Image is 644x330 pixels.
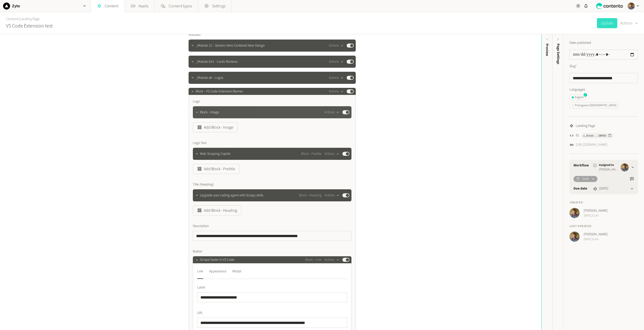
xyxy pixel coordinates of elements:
div: English [572,95,584,100]
span: Landing Page [576,123,595,129]
span: [DATE] 23:30 [584,213,608,218]
a: [URL][DOMAIN_NAME] [576,142,607,148]
button: Actions [325,257,339,263]
button: Actions [329,59,344,65]
button: Actions [325,192,339,198]
span: [PERSON_NAME] [584,208,608,213]
button: Actions [329,88,344,94]
div: Modal [232,267,241,275]
h2: Zyte [12,3,20,9]
span: Settings [212,3,225,9]
span: Title (Heading) [193,182,214,187]
span: _Module b51 - Cards Reviews [196,59,238,64]
button: Actions [329,75,344,81]
span: Button [193,249,202,254]
img: Zyte [3,3,10,10]
span: Block - VS Code Extension Banner [196,89,243,94]
span: [DATE] 16:04 [584,237,608,242]
div: Appearance [209,267,226,275]
span: Logo [193,99,200,104]
button: Portuguese ([GEOGRAPHIC_DATA]) [569,102,619,108]
button: Actions [325,151,339,157]
h4: Created [569,200,638,205]
span: _Module a6 - Logos [196,75,223,81]
span: [PERSON_NAME] [584,232,608,237]
span: Logo Text [193,140,206,146]
img: Péter Soltész [628,3,635,10]
label: Languages [569,87,638,92]
label: Slug [569,64,577,69]
span: URL [197,310,203,316]
span: _Module 1C - Generic Hero Centered New Design [196,43,265,48]
span: Block - Link [305,257,321,263]
button: Actions [325,109,339,115]
span: [PERSON_NAME] [599,167,619,172]
span: Description [193,224,209,229]
span: Block - Pretitle [301,151,321,157]
button: c_01k4r...5NP6H [581,133,614,138]
img: Péter Soltész [569,232,580,242]
span: Page Settings [556,44,561,64]
span: Block - Image [200,110,219,115]
button: Add Block - Heading [193,205,241,215]
div: Link [197,267,203,275]
span: ID: [576,133,579,138]
button: Draft [574,176,597,182]
span: Content types [169,3,192,9]
a: Content [6,16,18,22]
button: Actions [620,18,638,28]
img: Péter Soltész [569,208,580,218]
span: Web Scraping Copilot [200,151,230,157]
img: Péter Soltész [621,163,629,171]
h2: VS Code Extension test [6,22,53,30]
h4: Last updated [569,224,638,229]
button: Actions [329,43,344,49]
span: Upgrade your coding agent with Scrapy skills [200,193,263,198]
label: Due date [574,186,587,191]
div: Preview [545,44,550,56]
span: Assigned to [599,163,619,167]
span: / [18,16,20,22]
a: Workflow [574,163,589,168]
span: Label [197,285,205,290]
span: Scrape faster in VS Code [200,257,234,263]
button: Add Block - Pretitle [193,164,239,174]
a: Landing Page [20,16,40,22]
button: Update [597,18,617,28]
span: Block - Heading [299,193,321,198]
span: Draft [582,176,589,182]
button: English [569,94,586,100]
span: Modules [189,32,201,38]
div: Portuguese ([GEOGRAPHIC_DATA]) [572,103,617,108]
span: c_01k4r...5NP6H [583,133,606,138]
label: Date published [569,40,591,46]
button: Add Block - Image [193,122,238,132]
time: [DATE] [599,186,608,191]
